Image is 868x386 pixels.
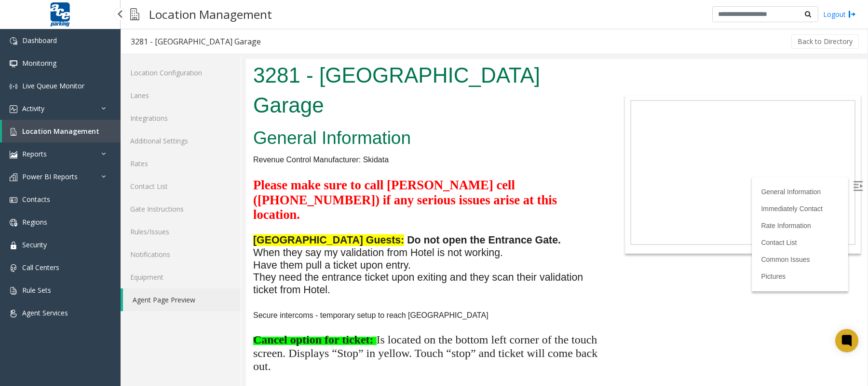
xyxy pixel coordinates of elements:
a: Location Configuration [121,61,241,84]
span: Revenue Control Manufacturer: Skidata [7,97,143,105]
img: 'icon' [10,173,17,181]
a: Rate Information [515,163,565,171]
span: Location Management [22,127,99,136]
a: Rates [121,152,241,175]
h2: General Information [7,67,355,92]
a: Contact List [121,175,241,198]
img: 'icon' [10,196,17,204]
a: General Information [515,129,575,137]
a: Immediately Contact [515,146,577,154]
span: When they say my validation from Hotel is not working. [7,188,257,200]
h1: 3281 - [GEOGRAPHIC_DATA] Garage [7,1,355,61]
img: 'icon' [10,264,17,272]
img: 'icon' [10,60,17,68]
div: 3281 - [GEOGRAPHIC_DATA] Garage [131,35,261,48]
a: Common Issues [515,197,564,204]
a: Notifications [121,243,241,266]
a: Integrations [121,107,241,129]
a: Gate Instructions [121,198,241,220]
img: 'icon' [10,151,17,158]
img: 'icon' [10,37,17,45]
img: 'icon' [10,310,17,317]
a: Location Management [2,120,121,143]
span: Security [22,240,47,249]
a: Equipment [121,266,241,288]
span: Live Queue Monitor [22,81,84,90]
a: Pictures [515,214,540,221]
span: They need the entrance ticket upon exiting and they scan their validation ticket from Hotel. [7,213,337,237]
span: Regions [22,217,47,227]
a: Contact List [515,180,551,187]
span: Please make sure to call [PERSON_NAME] cell ([PHONE_NUMBER]) if any serious issues arise at this ... [7,119,311,163]
span: Power BI Reports [22,172,78,181]
p: Secure intercoms - temporary setup to reach [GEOGRAPHIC_DATA] [7,250,355,263]
img: 'icon' [10,242,17,249]
a: Logout [823,9,856,19]
span: Reports [22,149,47,158]
span: Agent Services [22,308,68,317]
span: [GEOGRAPHIC_DATA] Guests: [7,175,158,187]
span: Monitoring [22,58,56,68]
img: 'icon' [10,83,17,90]
b: Do not open the Entrance Gate. [161,175,315,187]
span: Is located on the bottom left corner of the touch screen. Displays “Stop” in yellow. Touch “stop”... [7,274,352,314]
h3: Location Management [144,2,277,26]
img: 'icon' [10,128,17,136]
img: 'icon' [10,287,17,295]
span: Rule Sets [22,286,51,295]
img: 'icon' [10,219,17,227]
span: Have them pull a ticket upon entry. [7,200,165,212]
button: Back to Directory [791,34,859,49]
a: Rules/Issues [121,220,241,243]
span: Call Centers [22,263,59,272]
img: 'icon' [10,105,17,113]
span: Contacts [22,195,50,204]
a: Agent Page Preview [123,288,241,311]
img: logout [848,9,856,19]
img: Open/Close Sidebar Menu [607,122,617,132]
a: Lanes [121,84,241,107]
span: Dashboard [22,36,57,45]
img: pageIcon [130,2,139,26]
span: Activity [22,104,44,113]
a: Additional Settings [121,129,241,152]
span: Cancel option for ticket: [7,274,128,287]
